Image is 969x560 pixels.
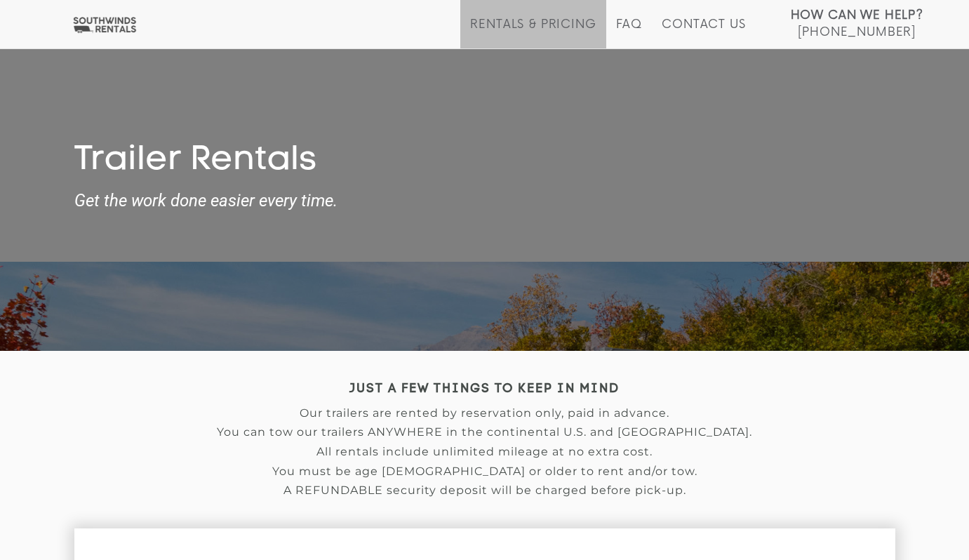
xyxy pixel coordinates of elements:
p: A REFUNDABLE security deposit will be charged before pick-up. [74,484,895,497]
strong: How Can We Help? [791,8,923,22]
strong: JUST A FEW THINGS TO KEEP IN MIND [349,383,620,395]
p: You must be age [DEMOGRAPHIC_DATA] or older to rent and/or tow. [74,465,895,478]
strong: Get the work done easier every time. [74,192,895,210]
h1: Trailer Rentals [74,141,895,182]
span: [PHONE_NUMBER] [798,25,916,39]
p: You can tow our trailers ANYWHERE in the continental U.S. and [GEOGRAPHIC_DATA]. [74,426,895,439]
p: All rentals include unlimited mileage at no extra cost. [74,446,895,458]
a: Contact Us [662,18,745,48]
a: FAQ [616,18,643,48]
p: Our trailers are rented by reservation only, paid in advance. [74,407,895,420]
a: How Can We Help? [PHONE_NUMBER] [791,7,923,38]
a: Rentals & Pricing [470,18,596,48]
img: Southwinds Rentals Logo [70,16,139,34]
